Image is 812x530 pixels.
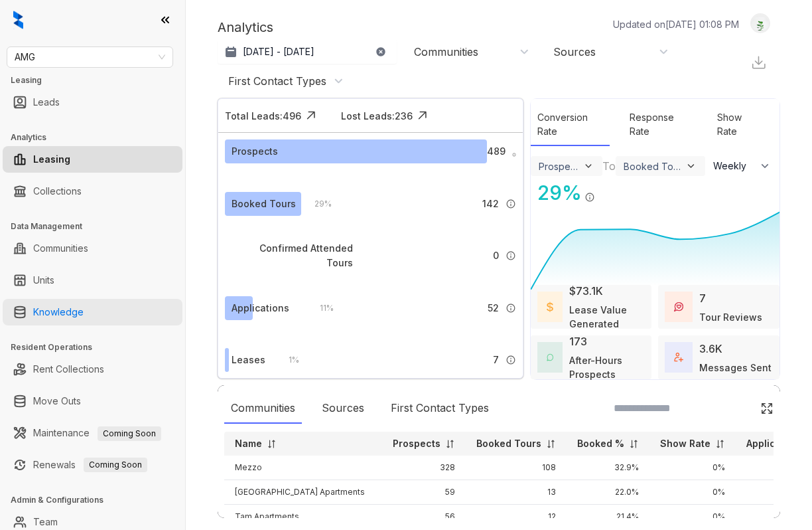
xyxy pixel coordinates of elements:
[228,74,326,88] div: First Contact Types
[539,161,580,172] div: Prospects
[224,456,382,480] td: Mezzo
[760,402,774,415] img: Click Icon
[699,341,722,357] div: 3.6K
[218,17,273,37] p: Analytics
[232,301,289,315] div: Applications
[414,44,478,59] div: Communities
[243,45,314,58] p: [DATE] - [DATE]
[3,356,182,383] li: Rent Collections
[750,54,767,71] img: Download
[267,439,277,449] img: sorting
[553,44,596,59] div: Sources
[3,420,182,446] li: Maintenance
[3,388,182,414] li: Move Outs
[382,480,466,505] td: 59
[582,160,594,172] img: ViewFilterArrow
[569,353,645,381] div: After-Hours Prospects
[33,178,82,205] a: Collections
[218,40,397,64] button: [DATE] - [DATE]
[84,458,147,472] span: Coming Soon
[11,74,185,86] h3: Leasing
[13,11,23,29] img: logo
[685,160,697,173] img: ViewFilterArrow
[466,505,567,529] td: 12
[3,299,182,325] li: Knowledge
[732,402,744,414] img: SearchIcon
[3,235,182,262] li: Communities
[493,248,499,263] span: 0
[602,158,616,174] div: To
[699,310,762,324] div: Tour Reviews
[660,437,710,450] p: Show Rate
[301,106,321,126] img: Click Icon
[649,505,736,529] td: 0%
[11,494,185,506] h3: Admin & Configurations
[33,267,54,294] a: Units
[232,353,265,367] div: Leases
[466,480,567,505] td: 13
[11,341,185,353] h3: Resident Operations
[33,388,81,414] a: Move Outs
[33,89,60,116] a: Leads
[382,456,466,480] td: 328
[301,197,332,211] div: 29 %
[569,303,645,331] div: Lease Value Generated
[33,452,147,478] a: RenewalsComing Soon
[751,17,770,31] img: UserAvatar
[33,146,70,173] a: Leasing
[232,197,296,211] div: Booked Tours
[11,221,185,232] h3: Data Management
[713,159,754,173] span: Weekly
[33,356,104,383] a: Rent Collections
[569,283,603,299] div: $73.1K
[613,17,739,31] p: Updated on [DATE] 01:08 PM
[235,437,262,450] p: Name
[315,393,371,424] div: Sources
[224,505,382,529] td: Tam Apartments
[512,153,516,157] img: Info
[466,456,567,480] td: 108
[493,353,499,367] span: 7
[11,132,185,143] h3: Analytics
[413,106,433,126] img: Click Icon
[3,146,182,173] li: Leasing
[384,393,496,424] div: First Contact Types
[715,439,725,449] img: sorting
[306,301,334,315] div: 11 %
[33,235,88,262] a: Communities
[393,437,440,450] p: Prospects
[567,480,649,505] td: 22.0%
[506,250,516,261] img: Info
[487,144,506,159] span: 489
[567,456,649,480] td: 32.9%
[649,456,736,480] td: 0%
[649,480,736,505] td: 0%
[3,267,182,294] li: Units
[224,480,382,505] td: [GEOGRAPHIC_DATA] Apartments
[547,302,553,313] img: LeaseValue
[746,437,805,450] p: Applications
[506,303,516,313] img: Info
[567,505,649,529] td: 21.4%
[531,178,582,208] div: 29 %
[3,452,182,478] li: Renewals
[224,393,302,424] div: Communities
[584,192,595,203] img: Info
[629,439,639,449] img: sorting
[506,199,516,209] img: Info
[3,89,182,116] li: Leads
[33,299,84,325] a: Knowledge
[232,144,278,159] div: Prospects
[506,355,516,365] img: Info
[705,154,779,178] button: Weekly
[482,197,499,211] span: 142
[547,353,553,361] img: AfterHoursConversations
[710,104,766,146] div: Show Rate
[595,180,615,200] img: Click Icon
[577,437,624,450] p: Booked %
[546,439,556,449] img: sorting
[531,104,610,146] div: Conversion Rate
[232,241,353,270] div: Confirmed Attended Tours
[623,104,697,146] div: Response Rate
[674,302,683,311] img: TourReviews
